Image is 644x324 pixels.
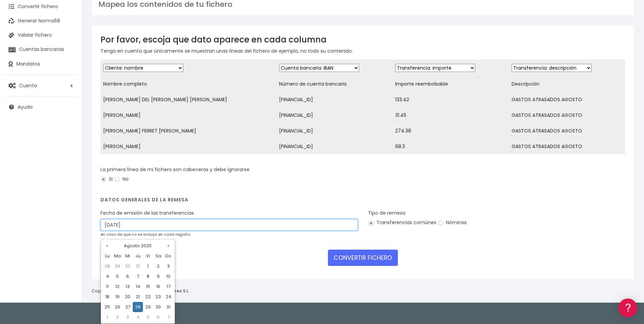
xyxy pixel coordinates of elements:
td: 17 [163,282,173,292]
td: 15 [143,282,153,292]
td: GASTOS ATRASADOS AGOSTO [509,139,625,155]
td: 5 [143,312,153,322]
td: 1 [143,261,153,271]
a: Generar Norma58 [3,14,78,28]
td: [PERSON_NAME] [100,108,276,123]
td: 14 [133,282,143,292]
td: 133.42 [392,92,509,108]
td: 29 [143,302,153,312]
div: Convertir ficheros [7,75,129,82]
td: 28 [102,261,112,271]
button: Contáctanos [7,182,129,194]
td: Descripción [509,76,625,92]
th: Agosto 2025 [112,241,163,251]
td: [PERSON_NAME] [100,139,276,155]
div: Facturación [7,135,129,141]
td: 29 [112,261,123,271]
td: 26 [112,302,123,312]
td: 24 [163,292,173,302]
td: 68.3 [392,139,509,155]
p: Copyright © 2025 . [92,288,190,295]
td: Número de cuenta bancaria [276,76,392,92]
a: Problemas habituales [7,96,129,107]
td: GASTOS ATRASADOS AGOSTO [509,108,625,123]
th: Vi [143,251,153,261]
td: 13 [123,282,133,292]
a: POWERED BY ENCHANT [93,196,131,202]
td: 31 [163,302,173,312]
td: 3 [123,312,133,322]
a: Perfiles de empresas [7,118,129,128]
td: 3 [163,261,173,271]
label: Transferencias comúnes [368,219,436,226]
th: Ma [112,251,123,261]
td: 2 [153,261,163,271]
td: GASTOS ATRASADOS AGOSTO [509,123,625,139]
h4: Datos generales de la remesa [100,197,625,206]
td: 20 [123,292,133,302]
td: 6 [123,271,133,282]
th: Ju [133,251,143,261]
td: 23 [153,292,163,302]
td: 11 [102,282,112,292]
td: Nombre completo [100,76,276,92]
th: » [163,241,173,251]
td: [PERSON_NAME] DEL [PERSON_NAME] [PERSON_NAME] [100,92,276,108]
td: [FINANCIAL_ID] [276,108,392,123]
td: [FINANCIAL_ID] [276,139,392,155]
label: Tipo de remesa [368,210,405,217]
span: Cuenta [19,82,37,89]
td: 18 [102,292,112,302]
label: Nóminas [438,219,467,226]
td: 1 [102,312,112,322]
td: 30 [153,302,163,312]
td: 8 [143,271,153,282]
td: [FINANCIAL_ID] [276,123,392,139]
label: La primera línea de mi fichero son cabeceras y debe ignorarse [100,166,250,173]
a: Cuenta [3,78,78,93]
label: No [114,176,129,183]
th: Lu [102,251,112,261]
td: 30 [123,261,133,271]
td: 4 [102,271,112,282]
a: Formatos [7,86,129,96]
a: API [7,174,129,184]
a: Ayuda [3,100,78,114]
td: 22 [143,292,153,302]
td: [PERSON_NAME] FERRET [PERSON_NAME] [100,123,276,139]
th: Do [163,251,173,261]
a: Cuentas bancarias [3,42,78,57]
td: 28 [133,302,143,312]
td: 9 [153,271,163,282]
td: 31.45 [392,108,509,123]
h3: Por favor, escoja que dato aparece en cada columna [100,35,625,44]
button: CONVERTIR FICHERO [328,250,398,266]
label: Si [100,176,113,183]
td: 16 [153,282,163,292]
td: 25 [102,302,112,312]
div: Información general [7,47,129,54]
td: 27 [123,302,133,312]
td: [FINANCIAL_ID] [276,92,392,108]
td: 274.38 [392,123,509,139]
td: 10 [163,271,173,282]
p: Tenga en cuenta que únicamente se muestran unas líneas del fichero de ejemplo, no todo su contenido. [100,47,625,55]
td: 5 [112,271,123,282]
td: 19 [112,292,123,302]
a: Videotutoriales [7,107,129,118]
th: Mi [123,251,133,261]
th: « [102,241,112,251]
span: Ayuda [18,104,33,110]
a: Validar fichero [3,28,78,42]
td: Importe reembolsable [392,76,509,92]
td: 21 [133,292,143,302]
a: Información general [7,58,129,68]
td: 31 [133,261,143,271]
small: en caso de que no se incluya en cada registro [100,232,190,237]
a: Mandatos [3,57,78,71]
a: General [7,146,129,156]
td: 7 [163,312,173,322]
td: 2 [112,312,123,322]
td: 4 [133,312,143,322]
label: Fecha de emisión de las transferencias [100,210,194,217]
